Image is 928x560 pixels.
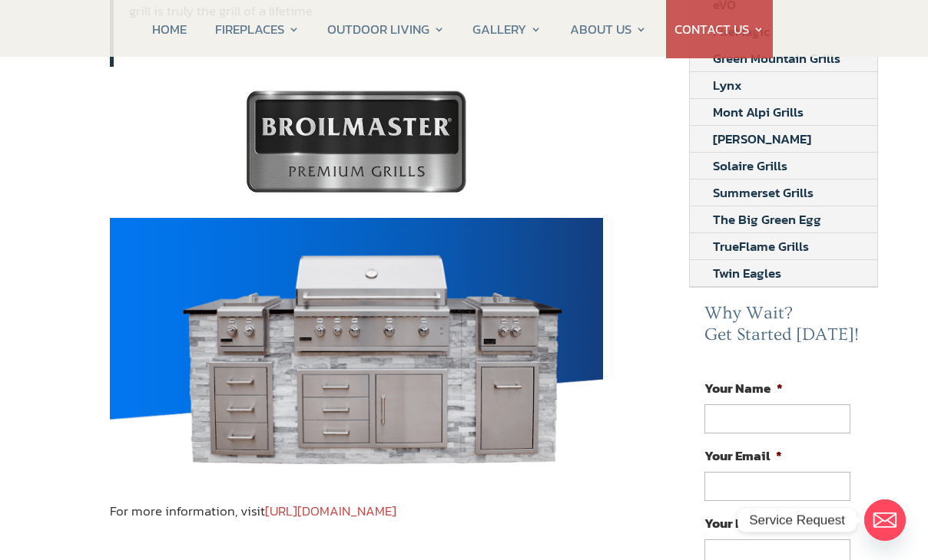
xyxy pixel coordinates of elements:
label: Your Email [704,447,782,464]
a: Lynx [690,72,765,98]
a: The Big Green Egg [690,206,844,232]
h2: Why Wait? Get Started [DATE]! [704,303,863,353]
img: broilmaster [110,218,603,490]
p: For more information, visit [110,500,603,535]
a: TrueFlame Grills [690,233,832,259]
a: [URL][DOMAIN_NAME] [265,501,396,521]
a: Green Mountain Grills [690,45,863,71]
a: Mont Alpi Grills [690,99,827,125]
img: broilmastergrillslogo [247,90,466,193]
a: [PERSON_NAME] [690,126,834,152]
a: Summerset Grills [690,180,837,206]
a: Solaire Grills [690,153,810,179]
a: Email [864,499,906,541]
label: Your Name [704,380,783,397]
label: Your Phone [704,515,785,532]
a: Twin Eagles [690,260,804,286]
